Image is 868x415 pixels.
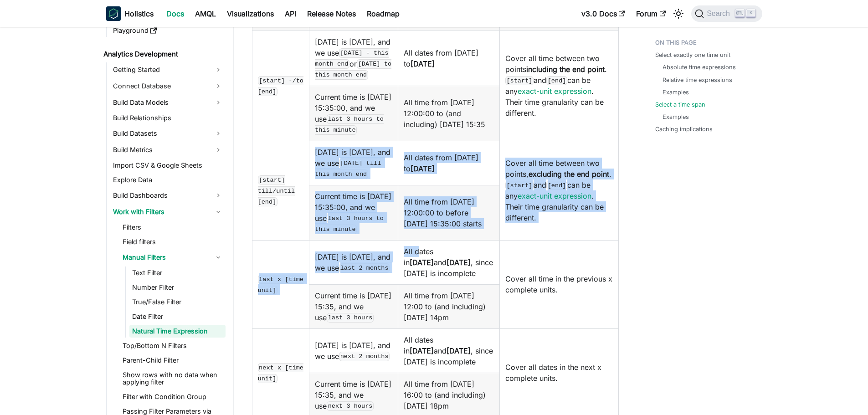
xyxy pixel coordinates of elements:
[546,76,567,85] code: [end]
[398,328,500,373] td: All dates in and , since [DATE] is incomplete
[129,281,226,294] a: Number Filter
[339,263,390,272] code: last 2 months
[110,143,226,157] a: Build Metrics
[361,6,405,21] a: Roadmap
[410,258,434,267] strong: [DATE]
[315,48,389,68] code: [DATE] - this month end
[129,310,226,323] a: Date Filter
[631,6,671,21] a: Forum
[529,169,609,179] strong: excluding the end point
[398,141,500,185] td: All dates from [DATE] to
[120,339,226,352] a: Top/Bottom N Filters
[190,6,221,21] a: AMQL
[129,296,226,308] a: True/False Filter
[309,240,398,284] td: [DATE] is [DATE], and we use
[101,48,226,61] a: Analytics Development
[120,369,226,389] a: Show rows with no data when applying filter
[398,86,500,141] td: All time from [DATE] 12:00:00 to (and including) [DATE] 15:35
[110,24,226,37] a: Playground
[663,113,689,121] a: Examples
[110,95,226,110] a: Build Data Models
[576,6,631,21] a: v3.0 Docs
[221,6,279,21] a: Visualizations
[398,185,500,240] td: All time from [DATE] 12:00:00 to before [DATE] 15:35:00 starts
[499,31,618,141] td: Cover all time between two points . and can be any . Their time granularity can be different.
[258,175,295,206] code: [start] till/until [end]
[327,401,374,410] code: next 3 hours
[110,188,226,203] a: Build Dashboards
[315,59,391,79] code: [DATE] to this month end
[655,51,730,59] a: Select exactly one time unit
[129,266,226,279] a: Text Filter
[309,31,398,86] td: [DATE] is [DATE], and we use or
[505,76,534,85] code: [start]
[110,205,226,219] a: Work with Filters
[499,141,618,240] td: Cover all time between two points, . and can be any . Their time granularity can be different.
[110,112,226,124] a: Build Relationships
[671,6,686,21] button: Switch between dark and light mode (currently light mode)
[704,10,735,18] span: Search
[120,236,226,248] a: Field filters
[546,181,567,190] code: [end]
[315,159,381,179] code: [DATE] till this month end
[398,31,500,86] td: All dates from [DATE] to
[110,79,226,93] a: Connect Database
[106,6,121,21] img: Holistics
[663,76,732,84] a: Relative time expressions
[110,159,226,172] a: Import CSV & Google Sheets
[663,88,689,97] a: Examples
[120,354,226,367] a: Parent-Child Filter
[258,275,304,295] code: last x [time unit]
[339,352,390,361] code: next 2 months
[746,9,755,17] kbd: K
[663,63,736,72] a: Absolute time expressions
[302,6,361,21] a: Release Notes
[309,284,398,328] td: Current time is [DATE] 15:35, and we use
[110,126,226,141] a: Build Datasets
[315,214,384,234] code: last 3 hours to this minute
[97,27,234,415] nav: Docs sidebar
[309,185,398,240] td: Current time is [DATE] 15:35:00, and we use
[410,346,434,355] strong: [DATE]
[129,325,226,338] a: Natural Time Expression
[124,8,154,19] b: Holistics
[258,363,304,383] code: next x [time unit]
[110,62,226,77] a: Getting Started
[315,114,384,134] code: last 3 hours to this minute
[447,346,471,355] strong: [DATE]
[279,6,302,21] a: API
[505,181,534,190] code: [start]
[655,125,713,133] a: Caching implications
[120,390,226,403] a: Filter with Condition Group
[309,141,398,185] td: [DATE] is [DATE], and we use
[518,191,591,200] a: exact-unit expression
[691,5,762,22] button: Search (Ctrl+K)
[120,221,226,234] a: Filters
[499,240,618,328] td: Cover all time in the previous x complete units.
[309,328,398,373] td: [DATE] is [DATE], and we use
[398,284,500,328] td: All time from [DATE] 12:00 to (and including) [DATE] 14pm
[655,100,705,109] a: Select a time span
[309,86,398,141] td: Current time is [DATE] 15:35:00, and we use
[526,65,605,74] strong: including the end point
[411,164,435,173] strong: [DATE]
[518,87,591,96] a: exact-unit expression
[258,76,304,96] code: [start] -/to [end]
[120,250,226,265] a: Manual Filters
[106,6,154,21] a: HolisticsHolistics
[447,258,471,267] strong: [DATE]
[411,59,435,68] strong: [DATE]
[327,313,374,322] code: last 3 hours
[110,174,226,186] a: Explore Data
[161,6,190,21] a: Docs
[398,240,500,284] td: All dates in and , since [DATE] is incomplete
